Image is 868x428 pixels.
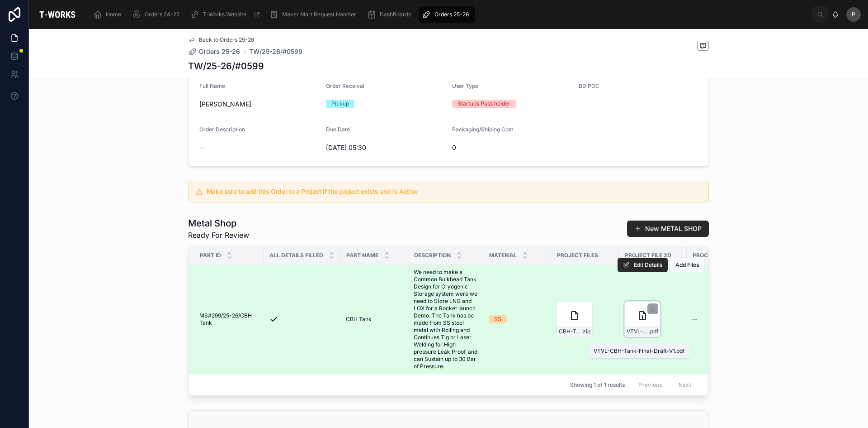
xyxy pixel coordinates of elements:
[434,11,469,18] span: Orders 25-26
[494,315,501,323] div: SS
[331,100,349,108] div: Pickup
[199,82,225,89] span: Full Name
[269,252,323,259] span: All Details Filled
[364,6,417,23] a: DashBoards
[627,328,649,335] span: VTVL-CBH-Tank-Final-Draft-V1
[188,60,264,72] h1: TW/25-26/#0599
[199,36,255,43] span: Back to Orders 25-26
[419,6,475,23] a: Orders 25-26
[188,6,265,23] a: T-Works Website
[200,252,221,259] span: Part ID
[199,126,245,133] span: Order Description
[579,82,599,89] span: BD POC
[282,11,356,18] span: Maker Mart Request Handler
[670,258,705,272] button: Add Files
[86,5,812,24] div: scrollable content
[326,143,445,152] span: [DATE] 05:30
[188,217,249,230] h1: Metal Shop
[414,269,478,370] span: We need to make a Common Bulkhead Tank Design for Cryogenic Storage system were we need to Store ...
[326,126,352,133] span: Due Date`
[852,11,855,18] span: P
[326,82,364,89] span: Order Receival
[199,312,258,327] span: MS#299/25-26/CBH Tank
[452,82,478,89] span: User Type
[346,252,378,259] span: Part Name
[452,143,571,152] span: 0
[199,47,240,56] span: Orders 25-26
[581,328,590,335] span: .zip
[380,11,411,18] span: DashBoards
[267,6,363,23] a: Maker Mart Request Handler
[145,11,179,18] span: Orders 24-25
[675,261,699,269] span: Add Files
[634,261,662,269] span: Edit Details
[207,188,701,195] h5: Make sure to add this Order to a Project if the project exists and is Active
[188,47,240,56] a: Orders 25-26
[188,36,255,43] a: Back to Orders 25-26
[649,328,658,335] span: .pdf
[106,11,121,18] span: Home
[346,316,372,323] span: CBH Tank
[249,47,302,56] a: TW/25-26/#0599
[559,328,581,335] span: CBH-Tank-Zip-file
[618,258,668,272] button: Edit Details
[458,100,510,108] div: Startups Pass holder
[188,230,249,240] span: Ready For Review
[36,7,79,22] img: App logo
[199,143,205,152] span: --
[627,221,709,237] button: New METAL SHOP
[452,126,513,133] span: Packaging/Shiping Cost
[489,252,517,259] span: Material
[199,100,319,109] span: [PERSON_NAME]
[570,381,625,389] span: Showing 1 of 1 results
[90,6,127,23] a: Home
[414,252,451,259] span: Description
[129,6,186,23] a: Orders 24-25
[692,316,698,323] span: --
[557,252,598,259] span: Project Files
[203,11,246,18] span: T-Works Website
[594,347,684,355] div: VTVL-CBH-Tank-Final-Draft-V1.pdf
